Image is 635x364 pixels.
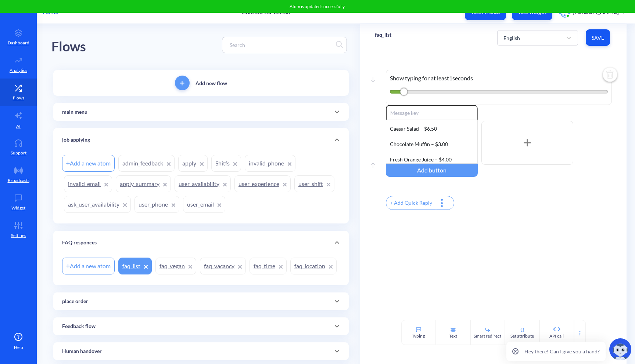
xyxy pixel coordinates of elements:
[62,323,96,330] p: Feedback flow
[8,177,29,184] p: Broadcasts
[386,120,478,164] div: 1. Where are you located? We are located at [STREET_ADDRESS]. 2. What time do you close? Our rest...
[375,31,391,39] p: faq_list
[290,258,337,274] a: faq_location
[53,292,349,310] div: place order
[11,150,26,156] p: Support
[155,258,196,274] a: faq_vegan
[53,103,349,121] div: main menu
[16,123,21,130] p: AI
[14,344,23,351] span: Help
[62,155,115,172] div: Add a new atom
[524,347,600,355] p: Hey there! Can I give you a hand?
[449,333,457,339] div: Text
[53,317,349,335] div: Feedback flow
[503,34,520,41] div: English
[53,128,349,152] div: job applying
[62,108,87,116] p: main menu
[601,66,619,84] img: delete
[118,155,175,172] a: admin_feedback
[175,175,231,192] a: user_availability
[13,95,24,101] p: Flows
[290,4,345,9] span: Atom is updated successfully.
[245,155,295,172] a: invalid_phone
[390,74,608,83] p: Show typing for at least 1 seconds
[53,342,349,360] div: Human handover
[195,79,227,87] p: Add new flow
[51,36,86,57] div: Flows
[412,333,425,339] div: Typing
[11,232,26,239] p: Settings
[549,333,564,339] div: API call
[175,76,190,90] button: add
[250,258,287,274] a: faq_time
[200,258,246,274] a: faq_vacancy
[609,338,631,360] img: copilot-icon.svg
[234,175,291,192] a: user_experience
[211,155,241,172] a: Shitfs
[53,231,349,254] div: FAQ responces
[510,333,534,339] div: Set attribute
[386,164,478,177] div: Add button
[118,258,152,274] a: faq_list
[10,67,27,74] p: Analytics
[474,333,501,339] div: Smart redirect
[62,347,102,355] p: Human handover
[8,40,29,46] p: Dashboard
[294,175,334,192] a: user_shift
[183,196,225,213] a: user_email
[386,196,436,210] div: + Add Quick Reply
[11,205,25,211] p: Widget
[62,258,115,274] div: Add a new atom
[116,175,171,192] a: apply_summary
[226,41,336,49] input: Search
[64,175,112,192] a: invalid_email
[62,136,90,144] p: job applying
[592,34,604,41] span: Save
[62,298,88,305] p: place order
[62,239,97,247] p: FAQ responces
[386,105,478,120] input: Message key
[64,196,131,213] a: ask_user_availability
[178,155,208,172] a: apply
[586,29,610,46] button: Save
[134,196,179,213] a: user_phone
